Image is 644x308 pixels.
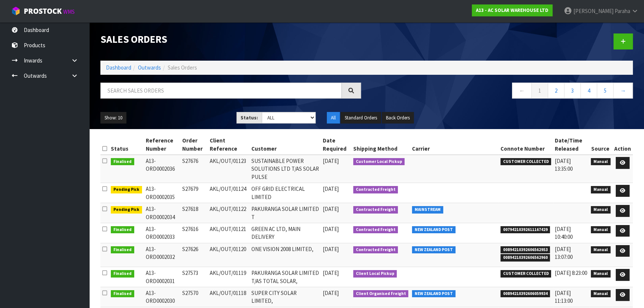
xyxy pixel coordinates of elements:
[208,243,249,267] td: AKL/OUT/01120
[323,185,339,192] span: [DATE]
[144,155,181,183] td: A13-ORD0002036
[180,223,208,243] td: S27616
[168,64,197,71] span: Sales Orders
[323,225,339,232] span: [DATE]
[353,186,398,193] span: Contracted Freight
[208,183,249,203] td: AKL/OUT/01124
[144,243,181,267] td: A13-ORD0002032
[249,243,321,267] td: ONE VISION 2008 LIMITED,
[548,83,564,99] a: 2
[353,206,398,214] span: Contracted Freight
[208,155,249,183] td: AKL/OUT/01123
[63,8,75,15] small: WMS
[341,112,381,124] button: Standard Orders
[111,290,134,298] span: Finalised
[323,269,339,276] span: [DATE]
[208,135,249,155] th: Client Reference
[353,226,398,234] span: Contracted Freight
[180,267,208,287] td: S27573
[180,243,208,267] td: S27626
[109,135,144,155] th: Status
[612,135,633,155] th: Action
[500,254,550,262] span: 00894210392606562960
[208,223,249,243] td: AKL/OUT/01121
[111,186,142,193] span: Pending Pick
[208,203,249,223] td: AKL/OUT/01122
[111,226,134,234] span: Finalised
[180,135,208,155] th: Order Number
[100,83,342,99] input: Search sales orders
[591,158,611,166] span: Manual
[24,6,62,16] span: ProStock
[591,246,611,254] span: Manual
[553,135,589,155] th: Date/Time Released
[249,223,321,243] td: GREEN AC LTD, MAIN DELIVERY
[144,135,181,155] th: Reference Number
[180,183,208,203] td: S27679
[472,4,553,16] a: A13 - AC SOLAR WAREHOUSE LTD
[323,246,339,253] span: [DATE]
[249,287,321,307] td: SUPER CITY SOLAR LIMITED,
[412,246,455,254] span: NEW ZEALAND POST
[372,83,633,101] nav: Page navigation
[555,246,573,260] span: [DATE] 13:07:00
[555,289,573,304] span: [DATE] 11:13:00
[555,269,587,276] span: [DATE] 8:23:00
[144,183,181,203] td: A13-ORD0002035
[249,135,321,155] th: Customer
[580,83,597,99] a: 4
[591,226,611,234] span: Manual
[323,205,339,212] span: [DATE]
[500,246,550,254] span: 00894210392606562953
[351,135,410,155] th: Shipping Method
[100,33,361,45] h1: Sales Orders
[353,270,397,277] span: Client Local Pickup
[591,270,611,277] span: Manual
[613,83,633,99] a: →
[180,155,208,183] td: S27676
[323,157,339,164] span: [DATE]
[111,158,134,166] span: Finalised
[573,7,614,15] span: [PERSON_NAME]
[144,223,181,243] td: A13-ORD0002033
[591,206,611,214] span: Manual
[180,287,208,307] td: S27570
[564,83,581,99] a: 3
[106,64,131,71] a: Dashboard
[249,267,321,287] td: PAKURANGA SOLAR LIMITED T/AS TOTAL SOLAR,
[100,112,126,124] button: Show: 10
[591,290,611,298] span: Manual
[615,7,630,15] span: Paraha
[412,226,455,234] span: NEW ZEALAND POST
[111,270,134,277] span: Finalised
[591,186,611,193] span: Manual
[597,83,614,99] a: 5
[208,287,249,307] td: AKL/OUT/01118
[180,203,208,223] td: S27618
[249,203,321,223] td: PAKURANGA SOLAR LIMITED T
[111,246,134,254] span: Finalised
[323,289,339,296] span: [DATE]
[512,83,532,99] a: ←
[412,290,455,298] span: NEW ZEALAND POST
[321,135,351,155] th: Date Required
[500,158,551,166] span: CUSTOMER COLLECTED
[476,7,548,13] strong: A13 - AC SOLAR WAREHOUSE LTD
[241,115,258,121] strong: Status:
[555,225,573,240] span: [DATE] 10:40:00
[500,290,550,298] span: 00894210392606059934
[499,135,553,155] th: Connote Number
[382,112,414,124] button: Back Orders
[555,157,573,172] span: [DATE] 13:35:00
[11,6,20,16] img: cube-alt.png
[531,83,548,99] a: 1
[327,112,340,124] button: All
[500,226,550,234] span: 00794210392611167429
[208,267,249,287] td: AKL/OUT/01119
[589,135,612,155] th: Source
[144,203,181,223] td: A13-ORD0002034
[144,267,181,287] td: A13-ORD0002031
[353,290,409,298] span: Client Organised Freight
[353,246,398,254] span: Contracted Freight
[412,206,443,214] span: MAINSTREAM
